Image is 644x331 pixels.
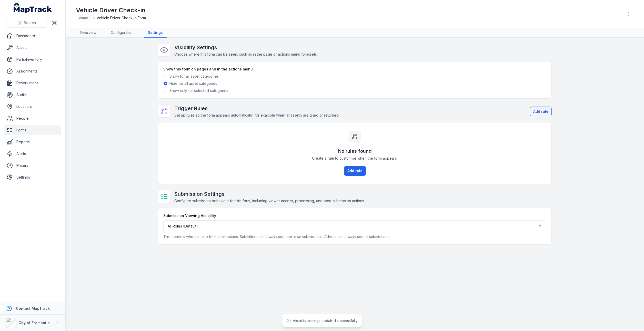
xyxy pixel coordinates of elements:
[344,166,366,176] button: Add rule
[174,199,365,203] span: Configure submission behaviour for this form, including viewer access, processing, and post-submi...
[107,28,138,38] a: Configuration
[6,18,47,28] button: Search
[4,31,61,41] a: Dashboard
[169,74,219,79] label: Show for all asset categories
[169,88,228,93] label: Show only for selected categories
[14,3,52,13] a: MapTrack
[4,66,61,76] a: Assignments
[4,125,61,135] a: Forms
[4,113,61,123] a: People
[4,90,61,100] a: Audits
[174,44,318,51] h2: Visibility Settings
[174,52,318,56] span: Choose where this form can be seen, such as in the page or actions menu for assets .
[174,113,339,117] span: Set up rules so the form appears automatically, for example when an asset is assigned or returned.
[4,149,61,159] a: Alerts
[163,234,546,239] p: This controls who can see form submissions. Submitters can always see their own submissions. Admi...
[76,6,146,14] h1: Vehicle Driver Check-in
[76,28,100,38] a: Overview
[4,137,61,147] a: Reports
[4,78,61,88] a: Reservations
[174,105,339,112] h2: Trigger Rules
[76,14,91,22] div: Asset
[312,156,398,161] span: Create a rule to customise when the form appears.
[16,306,50,311] strong: Contact MapTrack
[163,67,253,72] label: Show this form on pages and in the actions menu
[24,20,36,25] span: Search
[174,190,365,198] h2: Submission Settings
[144,28,167,38] a: Settings
[338,148,372,155] h3: No rules found
[293,318,358,323] span: Visibility settings updated successfully
[530,107,552,116] button: Add rule
[4,160,61,171] a: Meters
[4,172,61,182] a: Settings
[169,81,217,86] label: Hide for all asset categories
[163,213,216,218] label: Submission Viewing Visibility
[4,43,61,53] a: Assets
[163,220,546,232] button: All Roles (Default)
[4,101,61,112] a: Locations
[4,54,61,65] a: Parts/Inventory
[18,320,50,325] strong: City of Fremantle
[97,15,146,20] span: Vehicle Driver Check-in Form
